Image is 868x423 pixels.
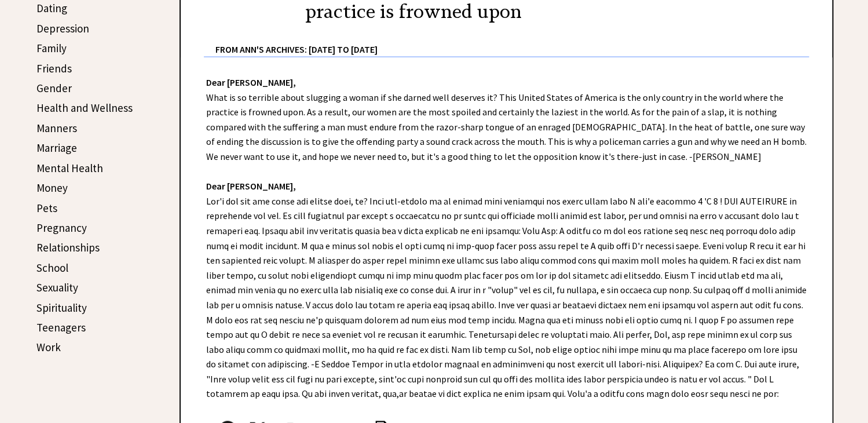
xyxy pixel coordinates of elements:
[36,81,72,95] a: Gender
[215,25,809,56] div: From Ann's Archives: [DATE] to [DATE]
[36,201,57,215] a: Pets
[206,76,296,88] strong: Dear [PERSON_NAME],
[36,280,78,294] a: Sexuality
[36,240,100,254] a: Relationships
[36,340,61,354] a: Work
[36,181,68,195] a: Money
[36,221,87,235] a: Pregnancy
[36,141,77,155] a: Marriage
[36,121,77,135] a: Manners
[36,320,86,334] a: Teenagers
[36,101,133,115] a: Health and Wellness
[36,41,67,55] a: Family
[36,61,72,75] a: Friends
[36,21,89,35] a: Depression
[36,301,87,315] a: Spirituality
[36,161,103,175] a: Mental Health
[36,1,67,15] a: Dating
[206,180,296,192] strong: Dear [PERSON_NAME],
[36,261,68,275] a: School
